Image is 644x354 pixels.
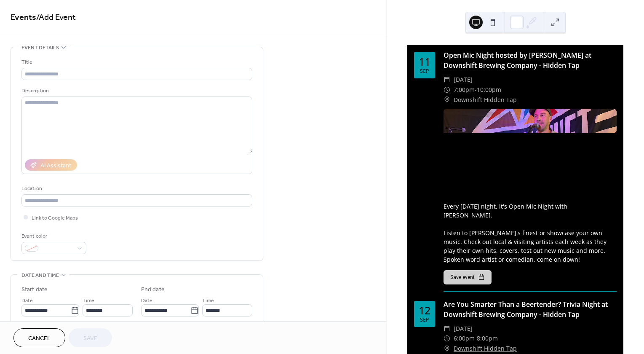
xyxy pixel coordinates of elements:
[21,86,251,95] div: Description
[11,9,36,26] a: Events
[477,333,498,343] span: 8:00pm
[454,333,475,343] span: 6:00pm
[444,75,450,85] div: ​
[454,75,473,85] span: [DATE]
[32,214,78,223] span: Link to Google Maps
[420,317,429,323] div: Sep
[21,43,59,52] span: Event details
[444,202,617,264] div: Every [DATE] night, it's Open Mic Night with [PERSON_NAME]. Listen to [PERSON_NAME]'s finest or s...
[444,343,450,354] div: ​
[444,270,492,284] button: Save event
[454,85,475,95] span: 7:00pm
[454,343,517,354] a: Downshift Hidden Tap
[141,285,165,294] div: End date
[444,85,450,95] div: ​
[454,95,517,105] a: Downshift Hidden Tap
[419,56,430,67] div: 11
[28,334,51,343] span: Cancel
[475,333,477,343] span: -
[21,296,33,305] span: Date
[454,324,473,334] span: [DATE]
[83,296,94,305] span: Time
[420,69,429,74] div: Sep
[444,50,617,70] div: Open Mic Night hosted by [PERSON_NAME] at Downshift Brewing Company - Hidden Tap
[444,324,450,334] div: ​
[21,232,85,241] div: Event color
[444,300,608,319] a: Are You Smarter Than a Beertender? Trivia Night at Downshift Brewing Company - Hidden Tap
[444,333,450,343] div: ​
[21,184,251,193] div: Location
[21,58,251,67] div: Title
[202,296,214,305] span: Time
[444,95,450,105] div: ​
[13,328,65,347] button: Cancel
[477,85,501,95] span: 10:00pm
[419,305,430,316] div: 12
[21,271,59,280] span: Date and time
[141,296,152,305] span: Date
[36,9,76,26] span: / Add Event
[475,85,477,95] span: -
[21,285,48,294] div: Start date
